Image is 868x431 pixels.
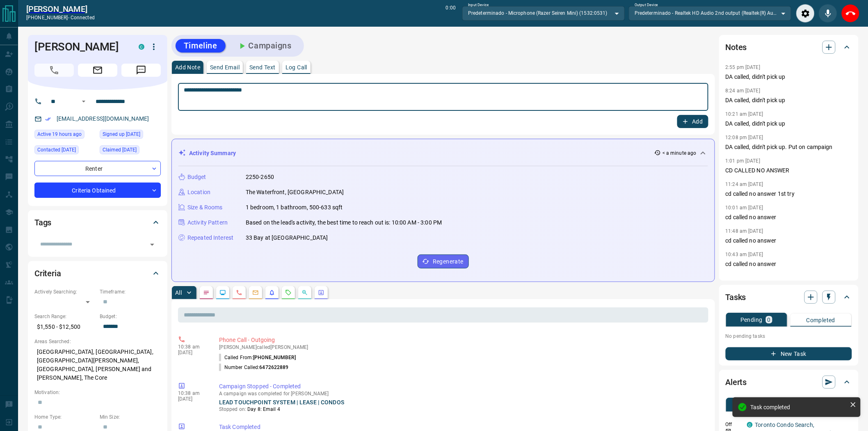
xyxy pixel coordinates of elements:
[285,289,292,296] svg: Requests
[121,64,161,77] span: Message
[79,96,89,106] button: Open
[26,4,95,14] a: [PERSON_NAME]
[246,218,442,227] p: Based on the lead's activity, the best time to reach out is: 10:00 AM - 3:00 PM
[189,149,236,158] p: Activity Summary
[726,190,852,198] p: cd called no answer 1st try
[767,317,771,323] p: 0
[34,267,61,280] h2: Criteria
[34,413,96,421] p: Home Type:
[635,2,658,8] label: Output Device
[252,289,259,296] svg: Emails
[176,39,226,53] button: Timeline
[726,275,761,281] p: 9:19 am [DATE]
[726,236,852,245] p: cd called no answer
[726,260,852,268] p: cd called no answer
[726,287,852,307] div: Tasks
[139,44,144,50] div: condos.ca
[100,130,161,141] div: Mon Nov 26 2018
[100,413,161,421] p: Min Size:
[34,64,74,77] span: Call
[187,218,228,227] p: Activity Pattern
[253,355,296,360] span: [PHONE_NUMBER]
[806,317,836,323] p: Completed
[796,4,815,23] div: Audio Settings
[103,146,137,154] span: Claimed [DATE]
[175,290,182,296] p: All
[175,64,200,70] p: Add Note
[34,320,96,334] p: $1,550 - $12,500
[726,181,763,187] p: 11:24 am [DATE]
[286,64,307,70] p: Log Call
[726,135,763,140] p: 12:08 pm [DATE]
[246,173,274,181] p: 2250-2650
[418,254,469,268] button: Regenerate
[269,289,275,296] svg: Listing Alerts
[229,39,300,53] button: Campaigns
[726,143,852,151] p: DA called, didn't pick up. Put on campaign
[726,372,852,392] div: Alerts
[751,404,847,410] div: Task completed
[45,116,51,122] svg: Email Verified
[726,37,852,57] div: Notes
[34,389,161,396] p: Motivation:
[318,289,324,296] svg: Agent Actions
[34,213,161,232] div: Tags
[726,291,746,304] h2: Tasks
[219,406,705,413] p: Stopped on:
[219,289,226,296] svg: Lead Browsing Activity
[260,365,289,370] span: 6472622889
[34,40,126,53] h1: [PERSON_NAME]
[34,345,161,385] p: [GEOGRAPHIC_DATA], [GEOGRAPHIC_DATA], [GEOGRAPHIC_DATA][PERSON_NAME], [GEOGRAPHIC_DATA], [PERSON_...
[841,4,860,23] div: End Call
[726,88,761,94] p: 8:24 am [DATE]
[219,354,296,361] p: Called From:
[178,344,207,350] p: 10:38 am
[37,146,76,154] span: Contacted [DATE]
[34,161,161,176] div: Renter
[726,347,852,360] button: New Task
[662,149,697,157] p: < a minute ago
[187,188,210,197] p: Location
[34,130,96,141] div: Fri Aug 15 2025
[726,330,852,342] p: No pending tasks
[146,239,158,250] button: Open
[726,166,852,175] p: CD CALLED NO ANSWER
[446,4,456,23] p: 0:00
[726,73,852,81] p: DA called, didn't pick up
[210,64,240,70] p: Send Email
[100,313,161,320] p: Budget:
[219,364,289,371] p: Number Called:
[726,158,761,164] p: 1:01 pm [DATE]
[740,317,763,323] p: Pending
[246,203,343,212] p: 1 bedroom, 1 bathroom, 500-633 sqft
[178,146,708,161] div: Activity Summary< a minute ago
[26,14,95,21] p: [PHONE_NUMBER] -
[178,350,207,355] p: [DATE]
[249,64,276,70] p: Send Text
[103,130,140,138] span: Signed up [DATE]
[726,111,763,117] p: 10:21 am [DATE]
[34,264,161,283] div: Criteria
[178,390,207,396] p: 10:38 am
[246,234,328,242] p: 33 Bay at [GEOGRAPHIC_DATA]
[726,421,742,428] p: Off
[178,396,207,402] p: [DATE]
[100,288,161,296] p: Timeframe:
[468,2,489,8] label: Input Device
[34,288,96,296] p: Actively Searching:
[34,216,51,229] h2: Tags
[726,213,852,222] p: cd called no answer
[34,313,96,320] p: Search Range:
[726,119,852,128] p: DA called, didn't pick up
[236,289,242,296] svg: Calls
[219,344,705,350] p: [PERSON_NAME] called [PERSON_NAME]
[247,406,280,412] span: Day 8: Email 4
[71,15,95,21] span: connected
[187,203,223,212] p: Size & Rooms
[203,289,210,296] svg: Notes
[726,376,747,389] h2: Alerts
[726,96,852,105] p: DA called, didn't pick up
[726,205,763,211] p: 10:01 am [DATE]
[302,289,308,296] svg: Opportunities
